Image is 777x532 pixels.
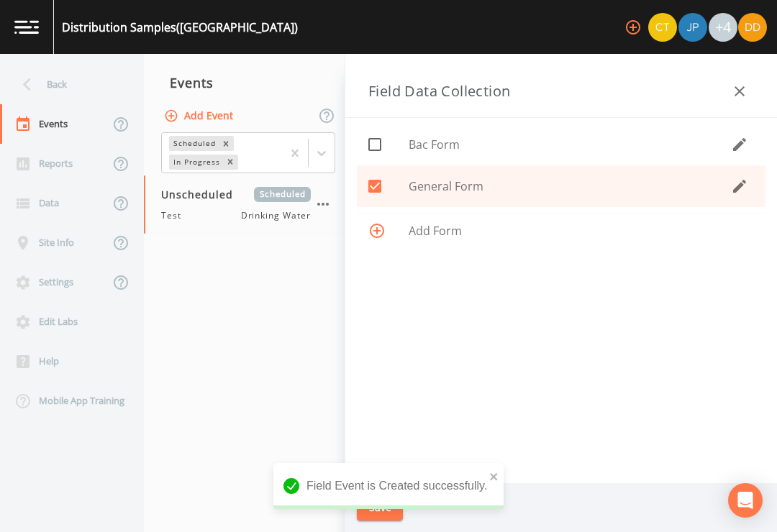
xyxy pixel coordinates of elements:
[222,155,238,170] div: Remove In Progress
[357,165,765,207] div: General Form
[409,136,731,153] span: Bac Form
[738,13,767,42] img: 7d98d358f95ebe5908e4de0cdde0c501
[357,124,765,165] div: Bac Form
[647,13,678,42] div: Chris Tobin
[409,222,754,239] span: Add Form
[241,209,311,222] span: Drinking Water
[357,214,765,248] div: Add Form
[144,65,353,101] div: Events
[14,20,39,34] img: logo
[62,19,298,36] div: Distribution Samples ([GEOGRAPHIC_DATA])
[273,463,504,509] div: Field Event is Created successfully.
[254,187,311,202] span: Scheduled
[161,103,239,129] button: Add Event
[161,187,243,202] span: Unscheduled
[169,136,218,151] div: Scheduled
[169,155,222,170] div: In Progress
[709,13,737,42] div: +4
[368,80,510,103] h3: Field Data Collection
[218,136,234,151] div: Remove Scheduled
[678,13,707,42] img: 41241ef155101aa6d92a04480b0d0000
[409,178,731,195] span: General Form
[144,175,353,234] a: UnscheduledScheduledTestDrinking Water
[161,209,190,222] span: Test
[489,467,499,485] button: close
[678,13,708,42] div: Joshua gere Paul
[648,13,677,42] img: 7f2cab73c0e50dc3fbb7023805f649db
[728,483,763,518] div: Open Intercom Messenger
